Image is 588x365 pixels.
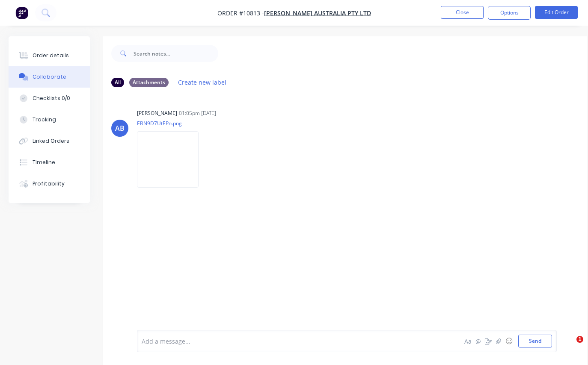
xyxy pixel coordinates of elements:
[33,73,66,81] div: Collaborate
[33,137,69,145] div: Linked Orders
[535,6,578,19] button: Edit Order
[33,159,55,166] div: Timeline
[111,78,124,87] div: All
[518,335,552,347] button: Send
[559,336,579,356] iframe: Intercom live chat
[9,45,90,66] button: Order details
[33,116,56,124] div: Tracking
[9,130,90,152] button: Linked Orders
[9,152,90,173] button: Timeline
[217,9,264,17] span: Order #10813 -
[473,336,483,346] button: @
[463,336,473,346] button: Aa
[33,94,70,102] div: Checklists 0/0
[174,77,231,88] button: Create new label
[115,123,125,133] div: AB
[264,9,371,17] a: [PERSON_NAME] Australia Pty Ltd
[179,109,216,117] div: 01:05pm [DATE]
[33,180,65,188] div: Profitability
[504,336,514,346] button: ☺
[9,66,90,88] button: Collaborate
[137,120,207,127] p: EBN9D7UtEPo.png
[137,109,177,117] div: [PERSON_NAME]
[576,336,583,343] span: 1
[441,6,484,19] button: Close
[9,109,90,130] button: Tracking
[9,88,90,109] button: Checklists 0/0
[33,52,69,59] div: Order details
[15,6,28,19] img: Factory
[134,45,218,62] input: Search notes...
[488,6,531,20] button: Options
[9,173,90,194] button: Profitability
[129,78,169,87] div: Attachments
